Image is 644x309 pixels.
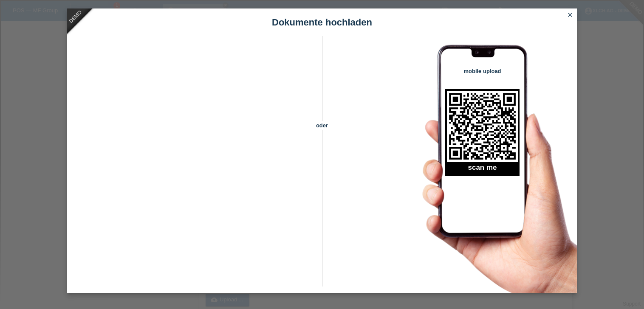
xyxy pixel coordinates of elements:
h1: Dokumente hochladen [67,17,577,28]
h2: scan me [445,163,520,176]
i: close [567,11,573,18]
iframe: Upload [80,57,307,270]
span: oder [307,121,337,130]
h4: mobile upload [445,68,520,74]
a: close [565,11,576,20]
